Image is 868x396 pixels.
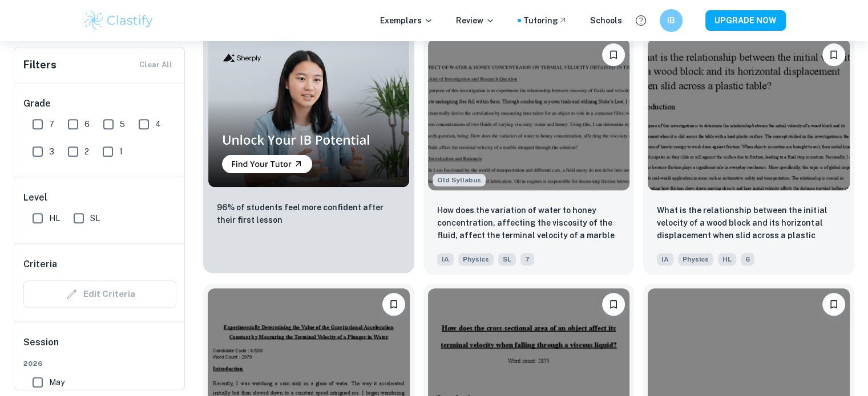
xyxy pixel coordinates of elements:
[602,293,625,316] button: Bookmark
[23,336,176,358] h6: Session
[660,9,683,32] button: IB
[84,118,90,130] span: 6
[433,174,486,186] div: Starting from the May 2025 session, the Physics IA requirements have changed. It's OK to refer to...
[119,145,123,158] span: 1
[705,10,786,31] button: UPGRADE NOW
[382,293,405,316] button: Bookmark
[456,14,495,27] p: Review
[90,212,100,224] span: SL
[23,57,56,73] h6: Filters
[380,14,433,27] p: Exemplars
[208,37,410,187] img: Thumbnail
[631,11,651,30] button: Help and Feedback
[437,253,454,266] span: IA
[423,34,635,274] a: Starting from the May 2025 session, the Physics IA requirements have changed. It's OK to refer to...
[657,204,841,243] p: What is the relationship between the initial velocity of a wood block and its horizontal displace...
[217,201,401,226] p: 96% of students feel more confident after their first lesson
[741,253,754,266] span: 6
[643,34,854,274] a: BookmarkWhat is the relationship between the initial velocity of a wood block and its horizontal ...
[498,253,516,266] span: SL
[520,253,534,266] span: 7
[822,293,845,316] button: Bookmark
[49,145,54,158] span: 3
[822,43,845,66] button: Bookmark
[433,174,486,186] span: Old Syllabus
[49,212,60,224] span: HL
[23,97,176,111] h6: Grade
[657,253,673,266] span: IA
[718,253,736,266] span: HL
[523,14,567,27] a: Tutoring
[84,145,89,158] span: 2
[23,258,57,271] h6: Criteria
[49,118,54,130] span: 7
[428,39,630,190] img: Physics IA example thumbnail: How does the variation of water to honey
[458,253,494,266] span: Physics
[83,9,155,32] img: Clastify logo
[437,204,621,243] p: How does the variation of water to honey concentration, affecting the viscosity of the fluid, aff...
[590,14,622,27] a: Schools
[120,118,125,130] span: 5
[648,39,850,190] img: Physics IA example thumbnail: What is the relationship between the ini
[203,34,414,274] a: Thumbnail96% of students feel more confident after their first lesson
[602,43,625,66] button: Bookmark
[23,358,176,369] span: 2026
[155,118,161,130] span: 4
[664,14,677,27] h6: IB
[678,253,713,266] span: Physics
[23,280,176,308] div: Criteria filters are unavailable when searching by topic
[23,191,176,205] h6: Level
[49,376,64,389] span: May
